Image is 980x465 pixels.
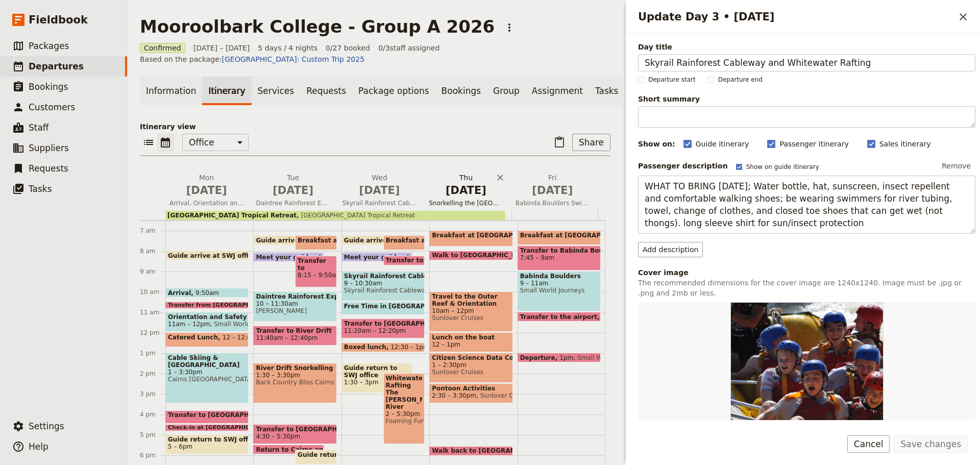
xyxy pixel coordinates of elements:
div: Show on: [638,139,675,149]
a: Package options [352,77,435,105]
span: Transfer to [PERSON_NAME] [298,257,334,272]
span: Customers [29,102,75,112]
span: Guide return to SWJ office [344,364,410,379]
div: Breakfast at [GEOGRAPHIC_DATA] [295,235,337,250]
span: Back Country Bliss Cairns [256,379,334,386]
span: Arrival, Orientation and Cableskiing/Aquapark [165,199,248,207]
span: Help [29,442,48,452]
textarea: WHAT TO BRING [DATE]; Water bottle, hat, sunscreen, insect repellent and comfortable walking shoe... [638,176,975,234]
div: Return to Cairns and Freshen-up [253,445,324,454]
span: 1:30 – 3:30pm [256,372,334,379]
span: 5 days / 4 nights [258,43,317,53]
div: Transfer to [PERSON_NAME]8:15 – 9:50am [295,256,337,287]
a: Services [252,77,301,105]
span: Transfer to [GEOGRAPHIC_DATA] [168,411,284,419]
div: Breakfast at [GEOGRAPHIC_DATA] [429,230,512,247]
div: Transfer to River Drift11:40am – 12:40pm [253,326,336,346]
span: Settings [29,421,64,431]
button: Save changes [894,435,968,453]
span: Breakfast at [GEOGRAPHIC_DATA] [386,237,507,244]
span: Guide return to SWJ office [298,451,392,458]
label: Passenger description [638,161,728,171]
div: Skyrail Rainforest Cableway9 – 10:30amSkyrail Rainforest Cableway [341,271,425,301]
span: Breakfast at [GEOGRAPHIC_DATA] [432,232,553,239]
span: 2 – 5:30pm [386,410,423,418]
h2: Fri [516,173,590,198]
a: Requests [300,77,352,105]
span: Transfer to [GEOGRAPHIC_DATA] [344,320,422,327]
div: Transfer to Babinda Boulders7:45 – 9am [518,246,601,271]
div: Arrival9:50am [165,288,249,298]
span: Babinda Boulders [520,273,598,280]
div: Meet your guide at [GEOGRAPHIC_DATA] [253,252,324,262]
button: Cancel [847,435,890,453]
span: River Drift Snorkelling [256,364,334,372]
span: 11am – 12pm [168,321,210,328]
span: [DATE] [256,183,330,198]
div: 10 am [140,288,165,296]
div: Orientation and Safety Talk11am – 12pmSmall World Journeys [165,312,249,332]
span: Fieldbook [29,12,88,28]
h2: Tue [256,173,330,198]
span: 12 – 12:45pm [223,334,265,346]
button: Delete Thu Jun 11 [495,173,505,183]
button: List view [140,134,157,151]
span: 9:50am [195,289,219,296]
p: The recommended dimensions for the cover image are 1240x1240. Image must be .jpg or .png and 2mb ... [638,278,975,298]
span: Skyrail Rainforest Cableway [344,273,422,280]
div: Transfer to [GEOGRAPHIC_DATA] [165,410,249,424]
div: 4 pm [140,410,165,419]
p: Itinerary view [140,121,610,132]
div: Cable Skiing & [GEOGRAPHIC_DATA]1 – 3:30pmCairns [GEOGRAPHIC_DATA] [165,353,249,403]
div: Babinda Boulders9 – 11amSmall World Journeys [518,271,601,311]
a: Itinerary [202,77,251,105]
a: Group [487,77,526,105]
span: 11:40am – 12:40pm [256,334,317,341]
span: 2:30 – 3:30pm [432,392,476,399]
span: Departure start [648,76,696,84]
span: Transfer to Babinda Boulders [520,247,598,254]
div: Check-in at [GEOGRAPHIC_DATA] [165,424,249,431]
div: Transfer from [GEOGRAPHIC_DATA] [165,302,249,309]
span: Breakfast at [GEOGRAPHIC_DATA] [520,232,641,239]
span: 9 – 11am [520,280,598,287]
div: Travel to the Outer Reef & Orientation with Marine Biologist10am – 12pmSunlover Cruises [429,291,512,332]
span: Guide arrives at SWJ office [256,237,352,243]
div: Transfer to the airport [518,312,601,322]
span: 5 – 6pm [168,443,192,450]
div: 2 pm [140,370,165,378]
span: Breakfast at [GEOGRAPHIC_DATA] [298,237,419,244]
span: Return to Cairns and Freshen-up [256,446,373,453]
span: [DATE] [429,183,503,198]
div: Walk back to [GEOGRAPHIC_DATA] [429,446,512,456]
div: Meet your guide at [GEOGRAPHIC_DATA] [341,252,412,262]
span: Departure end [718,76,763,84]
span: [DATE] – [DATE] [193,43,250,53]
span: Skyrail Rainforest Cableway [344,287,422,294]
div: [GEOGRAPHIC_DATA] Tropical Retreat[GEOGRAPHIC_DATA] Tropical Retreat [165,210,598,220]
span: 12 – 1pm [432,341,460,348]
span: Day title [638,42,975,52]
button: Fri [DATE]Babinda Boulders Swimming and Departure [511,173,598,210]
h2: Update Day 3 • [DATE] [638,9,954,25]
span: Short summary [638,94,975,104]
button: Wed [DATE]Skyrail Rainforest Cableway and Whitewater Rafting [338,173,425,210]
span: [DATE] [169,183,243,198]
span: Confirmed [140,43,185,53]
span: Suppliers [29,143,69,153]
span: Sunlover Cruises [432,314,510,322]
span: Arrival [168,289,195,296]
span: Free Time in [GEOGRAPHIC_DATA] [344,303,465,310]
span: Small World Journeys [210,321,279,328]
div: Lunch on the boat12 – 1pm [429,332,512,352]
span: Guide return to SWJ office [168,436,246,443]
span: Transfer from [GEOGRAPHIC_DATA] [168,302,283,308]
span: Citizen Science Data Collection & Species & Predator Identification [432,354,510,361]
span: Travel to the Outer Reef & Orientation with Marine Biologist [432,293,510,307]
span: Small World Journeys [573,354,642,361]
button: Remove [937,158,975,174]
div: Free Time in [GEOGRAPHIC_DATA] [341,302,425,315]
span: Skyrail Rainforest Cableway and Whitewater Rafting [338,199,421,207]
div: Catered Lunch12 – 12:45pm [165,332,249,347]
span: Cable Skiing & [GEOGRAPHIC_DATA] [168,354,246,369]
